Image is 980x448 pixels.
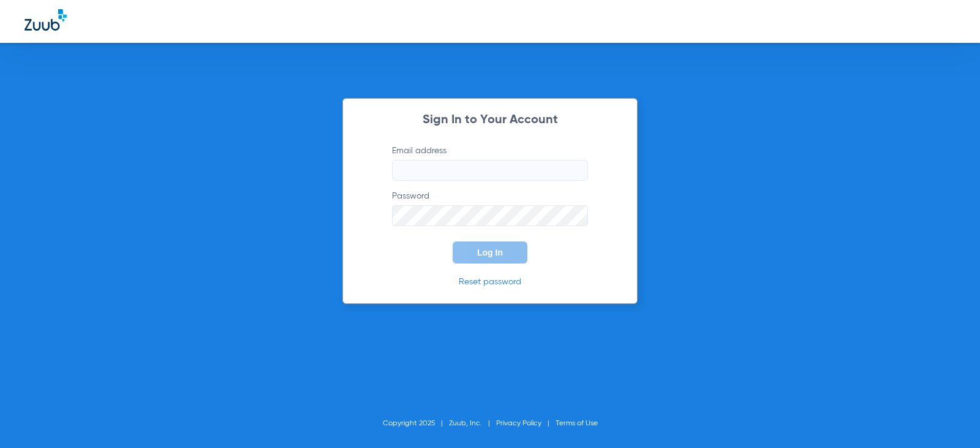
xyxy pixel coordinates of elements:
[556,420,598,427] a: Terms of Use
[383,417,449,430] li: Copyright 2025
[453,241,527,264] button: Log In
[392,145,588,181] label: Email address
[374,114,606,126] h2: Sign In to Your Account
[24,9,67,31] img: Zuub Logo
[496,420,541,427] a: Privacy Policy
[449,417,496,430] li: Zuub, Inc.
[392,160,588,181] input: Email address
[392,205,588,226] input: Password
[459,278,521,286] a: Reset password
[477,248,503,257] span: Log In
[392,190,588,226] label: Password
